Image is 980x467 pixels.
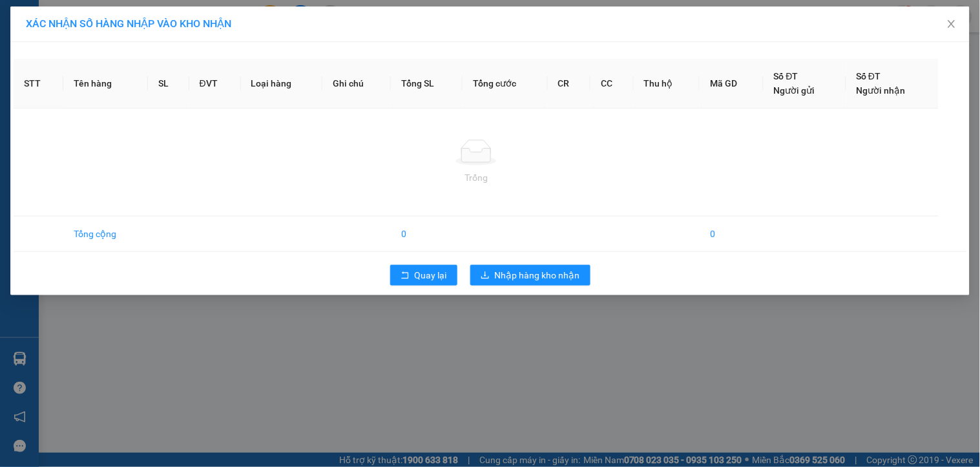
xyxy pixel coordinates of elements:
[857,85,906,96] span: Người nhận
[548,59,591,109] th: CR
[63,59,147,109] th: Tên hàng
[26,17,231,30] span: XÁC NHẬN SỐ HÀNG NHẬP VÀO KHO NHẬN
[24,171,928,185] div: Trống
[933,6,970,43] button: Close
[322,59,391,109] th: Ghi chú
[391,59,462,109] th: Tổng SL
[463,59,548,109] th: Tổng cước
[481,271,490,281] span: download
[590,59,634,109] th: CC
[241,59,322,109] th: Loại hàng
[857,71,881,81] span: Số ĐT
[774,85,815,96] span: Người gửi
[63,216,147,252] td: Tổng cộng
[14,59,63,109] th: STT
[946,19,957,29] span: close
[390,265,457,285] button: rollbackQuay lại
[495,268,580,282] span: Nhập hàng kho nhận
[470,265,590,285] button: downloadNhập hàng kho nhận
[415,268,447,282] span: Quay lại
[700,216,763,252] td: 0
[391,216,462,252] td: 0
[700,59,763,109] th: Mã GD
[148,59,189,109] th: SL
[401,271,410,281] span: rollback
[189,59,241,109] th: ĐVT
[634,59,700,109] th: Thu hộ
[774,71,798,81] span: Số ĐT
